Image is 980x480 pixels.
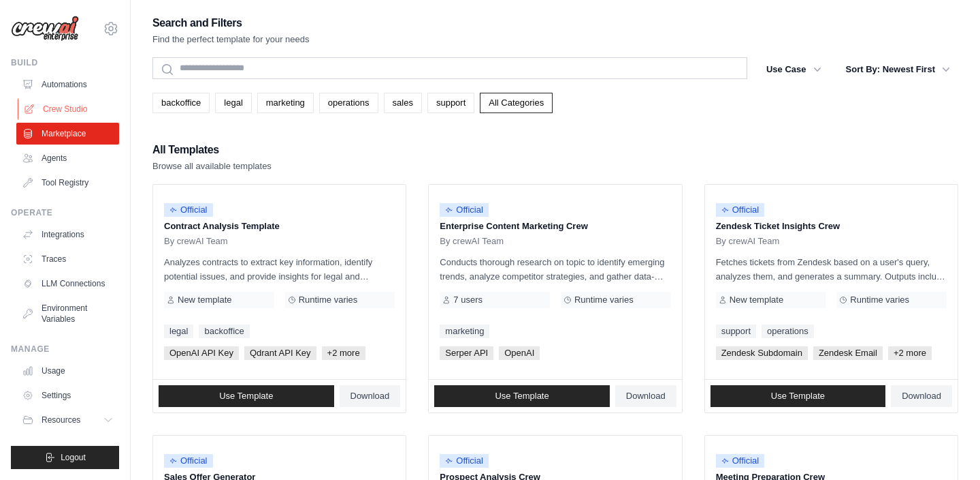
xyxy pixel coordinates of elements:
a: support [716,325,756,338]
a: backoffice [199,325,249,338]
button: Logout [11,446,119,469]
span: New template [730,295,783,305]
span: Resources [42,415,80,425]
a: backoffice [152,93,210,113]
span: +2 more [322,346,365,360]
div: Build [11,57,119,68]
a: marketing [440,325,489,338]
span: Download [350,391,390,402]
p: Enterprise Content Marketing Crew [440,220,670,233]
span: Download [902,391,941,402]
span: By crewAI Team [164,236,228,247]
span: New template [178,295,231,305]
div: Operate [11,207,119,218]
span: Zendesk Subdomain [716,346,808,360]
span: Zendesk Email [813,346,883,360]
a: marketing [257,93,314,113]
p: Zendesk Ticket Insights Crew [716,220,947,233]
a: All Categories [480,93,553,113]
span: OpenAI [499,346,540,360]
span: Official [716,203,765,217]
h2: Search and Filters [152,14,310,33]
a: Use Template [159,385,334,407]
span: Runtime varies [850,295,909,305]
p: Contract Analysis Template [164,220,395,233]
span: By crewAI Team [716,236,780,247]
a: LLM Connections [16,273,119,295]
span: Use Template [771,391,825,402]
a: Download [615,385,676,407]
span: Runtime varies [299,295,358,305]
span: OpenAI API Key [164,346,239,360]
a: Marketplace [16,123,119,145]
a: Crew Studio [18,98,120,120]
span: Official [440,203,489,217]
span: Use Template [495,391,549,402]
a: Automations [16,74,119,95]
a: Environment Variables [16,297,119,330]
p: Conducts thorough research on topic to identify emerging trends, analyze competitor strategies, a... [440,255,670,284]
span: Use Template [219,391,273,402]
a: Download [891,385,952,407]
span: +2 more [888,346,932,360]
span: Official [164,454,213,468]
a: Settings [16,385,119,406]
a: Use Template [710,385,886,407]
span: Official [440,454,489,468]
p: Find the perfect template for your needs [152,33,310,46]
a: Integrations [16,224,119,245]
span: Official [716,454,765,468]
span: Official [164,203,213,217]
button: Use Case [758,57,830,82]
h2: All Templates [152,140,272,160]
a: legal [164,325,193,338]
p: Fetches tickets from Zendesk based on a user's query, analyzes them, and generates a summary. Out... [716,255,947,284]
a: legal [215,93,251,113]
div: Manage [11,344,119,355]
button: Resources [16,409,119,431]
span: Serper API [440,346,493,360]
img: Logo [11,16,79,42]
a: Usage [16,360,119,382]
span: 7 users [453,295,483,305]
span: By crewAI Team [440,236,504,247]
span: Logout [61,452,86,463]
a: support [427,93,474,113]
a: Download [340,385,401,407]
a: operations [762,325,814,338]
a: Use Template [434,385,610,407]
button: Sort By: Newest First [838,57,958,82]
a: operations [319,93,378,113]
span: Qdrant API Key [244,346,316,360]
p: Analyzes contracts to extract key information, identify potential issues, and provide insights fo... [164,255,395,284]
span: Runtime varies [574,295,634,305]
a: Agents [16,147,119,169]
p: Browse all available templates [152,160,272,173]
a: Traces [16,248,119,270]
span: Download [626,391,666,402]
a: sales [384,93,422,113]
a: Tool Registry [16,172,119,194]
